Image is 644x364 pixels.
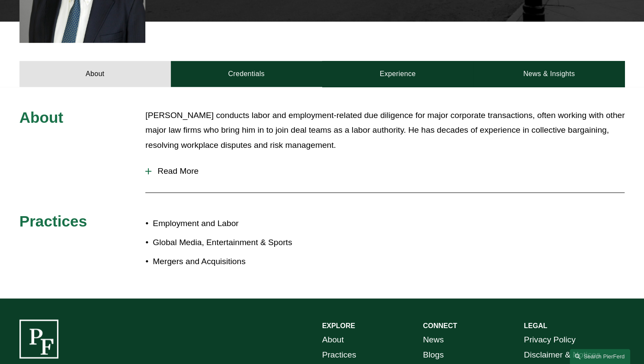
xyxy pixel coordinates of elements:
[423,348,444,363] a: Blogs
[322,348,356,363] a: Practices
[423,322,457,329] strong: CONNECT
[524,322,547,329] strong: LEGAL
[524,348,600,363] a: Disclaimer & Notices
[524,332,575,348] a: Privacy Policy
[145,160,625,182] button: Read More
[153,235,322,250] p: Global Media, Entertainment & Sports
[153,216,322,231] p: Employment and Labor
[19,213,87,230] span: Practices
[171,61,322,87] a: Credentials
[151,166,625,176] span: Read More
[145,108,625,153] p: [PERSON_NAME] conducts labor and employment-related due diligence for major corporate transaction...
[322,61,474,87] a: Experience
[19,61,171,87] a: About
[19,109,64,126] span: About
[322,322,355,329] strong: EXPLORE
[322,332,344,348] a: About
[153,254,322,269] p: Mergers and Acquisitions
[473,61,625,87] a: News & Insights
[570,349,630,364] a: Search this site
[423,332,444,348] a: News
